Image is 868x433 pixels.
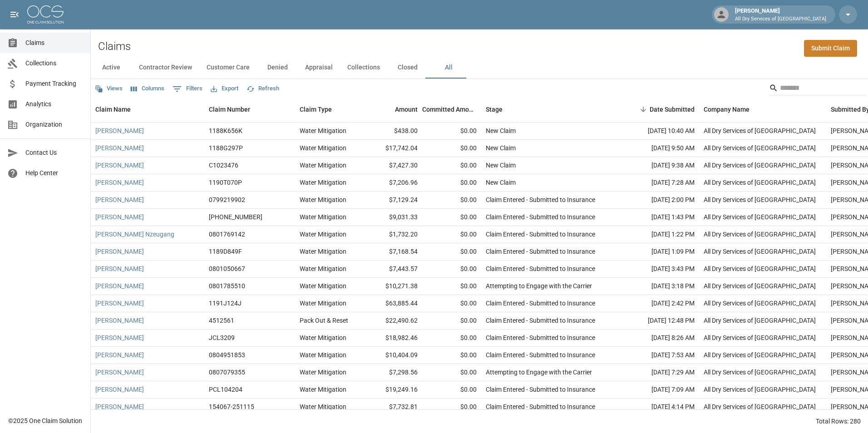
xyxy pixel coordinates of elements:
div: All Dry Services of Atlanta [704,143,816,153]
div: All Dry Services of Atlanta [704,212,816,221]
div: Claim Entered - Submitted to Insurance [486,385,595,394]
div: $0.00 [422,364,481,381]
div: Claim Entered - Submitted to Insurance [486,333,595,342]
div: Total Rows: 280 [816,417,861,426]
div: Company Name [704,97,750,122]
div: Claim Number [204,97,295,122]
a: [PERSON_NAME] [95,385,144,394]
div: Water Mitigation [300,350,346,359]
div: 1188K656K [209,126,242,135]
div: JCL3209 [209,333,235,342]
div: 1188G297P [209,143,243,153]
div: $1,732.20 [363,226,422,243]
div: $0.00 [422,381,481,399]
div: All Dry Services of Atlanta [704,333,816,342]
button: Views [93,82,125,96]
span: Contact Us [25,148,83,157]
div: $7,129.24 [363,192,422,209]
div: 300-0359515-2025 [209,212,262,221]
div: [DATE] 10:40 AM [617,123,699,140]
div: [DATE] 1:22 PM [617,226,699,243]
div: Claim Type [300,97,332,122]
div: Pack Out & Reset [300,316,348,325]
div: [DATE] 3:18 PM [617,278,699,295]
div: Attempting to Engage with the Carrier [486,281,592,290]
a: [PERSON_NAME] [95,402,144,411]
div: [DATE] 3:43 PM [617,261,699,278]
a: [PERSON_NAME] [95,247,144,256]
a: [PERSON_NAME] [95,281,144,290]
button: Collections [340,57,387,79]
img: ocs-logo-white-transparent.png [27,5,64,24]
a: [PERSON_NAME] [95,126,144,135]
div: [DATE] 12:48 PM [617,312,699,330]
div: Water Mitigation [300,264,346,273]
div: [DATE] 7:28 AM [617,174,699,192]
div: All Dry Services of Atlanta [704,350,816,359]
span: Claims [25,38,83,48]
span: Help Center [25,168,83,178]
div: 0799219902 [209,195,245,204]
div: All Dry Services of Atlanta [704,195,816,204]
div: $0.00 [422,243,481,261]
button: Closed [387,57,428,79]
div: Date Submitted [650,97,695,122]
div: $0.00 [422,157,481,174]
div: Claim Entered - Submitted to Insurance [486,264,595,273]
div: All Dry Services of Atlanta [704,316,816,325]
div: $10,404.09 [363,347,422,364]
div: [DATE] 4:14 PM [617,399,699,416]
a: [PERSON_NAME] [95,195,144,204]
a: [PERSON_NAME] [95,299,144,308]
div: $7,298.56 [363,364,422,381]
a: [PERSON_NAME] [95,333,144,342]
div: $0.00 [422,261,481,278]
div: 0801050667 [209,264,245,273]
div: Claim Entered - Submitted to Insurance [486,299,595,308]
span: Payment Tracking [25,79,83,89]
a: [PERSON_NAME] Nzeugang [95,230,174,239]
div: Water Mitigation [300,195,346,204]
div: $0.00 [422,209,481,226]
div: Claim Entered - Submitted to Insurance [486,402,595,411]
div: All Dry Services of Atlanta [704,126,816,135]
div: $22,490.62 [363,312,422,330]
div: Water Mitigation [300,368,346,377]
div: $7,427.30 [363,157,422,174]
div: $0.00 [422,140,481,157]
div: Claim Number [209,97,250,122]
div: Water Mitigation [300,230,346,239]
div: $0.00 [422,330,481,347]
div: Claim Entered - Submitted to Insurance [486,247,595,256]
div: [DATE] 7:29 AM [617,364,699,381]
div: 154067-251115 [209,402,254,411]
div: [DATE] 1:09 PM [617,243,699,261]
div: Claim Type [295,97,363,122]
button: Show filters [170,82,205,96]
div: PCL104204 [209,385,242,394]
div: $7,443.57 [363,261,422,278]
div: [DATE] 2:42 PM [617,295,699,312]
div: Water Mitigation [300,247,346,256]
button: Customer Care [199,57,257,79]
div: $9,031.33 [363,209,422,226]
div: [DATE] 7:09 AM [617,381,699,399]
div: [DATE] 7:53 AM [617,347,699,364]
div: All Dry Services of Atlanta [704,281,816,290]
button: Active [91,57,132,79]
div: [DATE] 9:38 AM [617,157,699,174]
div: New Claim [486,178,516,187]
div: Water Mitigation [300,385,346,394]
div: Water Mitigation [300,299,346,308]
div: Stage [481,97,617,122]
div: All Dry Services of Atlanta [704,178,816,187]
div: $0.00 [422,399,481,416]
div: All Dry Services of Atlanta [704,230,816,239]
div: 0804951853 [209,350,245,359]
div: New Claim [486,161,516,170]
div: [DATE] 8:26 AM [617,330,699,347]
div: All Dry Services of Atlanta [704,385,816,394]
a: Submit Claim [804,40,857,57]
a: [PERSON_NAME] [95,264,144,273]
div: 1190T070P [209,178,242,187]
